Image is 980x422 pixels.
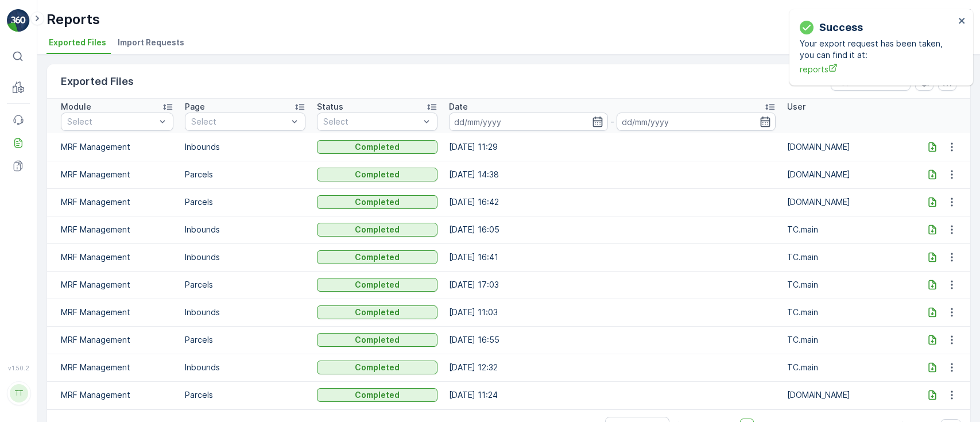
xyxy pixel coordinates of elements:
p: TC.main [787,307,908,318]
p: Inbounds [185,251,305,263]
button: Completed [317,140,437,154]
button: Completed [317,361,437,374]
button: Completed [317,223,437,237]
p: MRF Management [61,334,173,346]
p: MRF Management [61,224,173,235]
p: TC.main [787,224,908,235]
p: Completed [355,362,400,373]
p: Completed [355,334,400,346]
input: dd/mm/yyyy [449,113,608,131]
p: Completed [355,224,400,235]
p: Parcels [185,279,305,291]
p: Select [191,116,288,127]
p: Inbounds [185,224,305,235]
p: Status [317,101,343,113]
p: MRF Management [61,362,173,373]
button: Completed [317,168,437,181]
p: Select [67,116,156,127]
p: Completed [355,141,400,153]
a: reports [800,63,955,75]
button: Completed [317,388,437,402]
p: [DOMAIN_NAME] [787,389,908,401]
p: TC.main [787,334,908,346]
p: MRF Management [61,196,173,208]
p: [DOMAIN_NAME] [787,141,908,153]
td: [DATE] 11:24 [443,381,782,409]
p: MRF Management [61,279,173,291]
p: MRF Management [61,389,173,401]
span: v 1.50.2 [7,365,30,371]
p: TC.main [787,362,908,373]
p: [DOMAIN_NAME] [787,169,908,180]
div: TT [10,384,28,402]
button: Completed [317,250,437,264]
p: User [787,101,805,113]
p: Parcels [185,389,305,401]
p: Reports [47,10,100,29]
button: Completed [317,305,437,319]
p: Success [819,20,863,36]
td: [DATE] 17:03 [443,271,782,299]
td: [DATE] 16:42 [443,188,782,216]
button: Completed [317,278,437,292]
img: logo [7,9,30,32]
p: Inbounds [185,141,305,153]
p: Completed [355,251,400,263]
td: [DATE] 16:05 [443,216,782,243]
p: TC.main [787,279,908,291]
p: Completed [355,196,400,208]
button: Completed [317,333,437,347]
td: [DATE] 12:32 [443,354,782,381]
input: dd/mm/yyyy [617,113,776,131]
span: Import Requests [118,37,184,48]
p: MRF Management [61,141,173,153]
p: - [610,115,614,129]
p: MRF Management [61,169,173,180]
p: Module [61,101,91,113]
p: Completed [355,389,400,401]
p: Completed [355,169,400,180]
p: Select [323,116,420,127]
p: Inbounds [185,307,305,318]
span: Exported Files [49,37,106,48]
td: [DATE] 11:03 [443,299,782,326]
p: Date [449,101,468,113]
p: Page [185,101,205,113]
p: Completed [355,307,400,318]
p: TC.main [787,251,908,263]
p: Parcels [185,169,305,180]
button: close [958,16,966,27]
p: Your export request has been taken, you can find it at: [800,38,955,61]
p: [DOMAIN_NAME] [787,196,908,208]
p: Exported Files [61,73,134,90]
button: Completed [317,195,437,209]
p: Parcels [185,196,305,208]
p: MRF Management [61,251,173,263]
p: Completed [355,279,400,291]
td: [DATE] 14:38 [443,161,782,188]
td: [DATE] 16:41 [443,243,782,271]
p: Inbounds [185,362,305,373]
td: [DATE] 11:29 [443,133,782,161]
p: Parcels [185,334,305,346]
p: MRF Management [61,307,173,318]
td: [DATE] 16:55 [443,326,782,354]
button: TT [7,374,30,413]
